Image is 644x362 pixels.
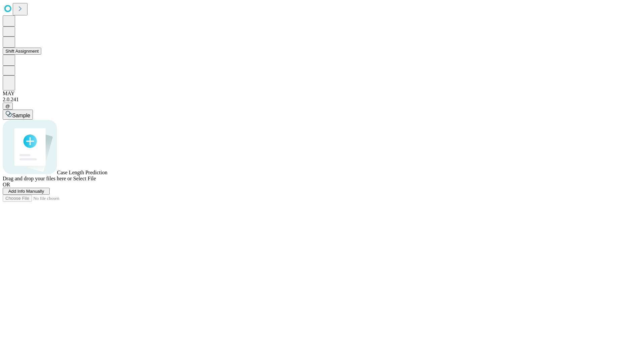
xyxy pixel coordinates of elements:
[3,97,641,103] div: 2.0.241
[73,176,96,181] span: Select File
[3,182,10,187] span: OR
[57,170,107,175] span: Case Length Prediction
[3,188,50,195] button: Add Info Manually
[3,103,13,110] button: @
[12,113,30,118] span: Sample
[8,189,44,194] span: Add Info Manually
[3,90,641,97] div: MAY
[3,48,41,55] button: Shift Assignment
[5,104,10,109] span: @
[3,110,33,120] button: Sample
[3,176,72,181] span: Drag and drop your files here or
